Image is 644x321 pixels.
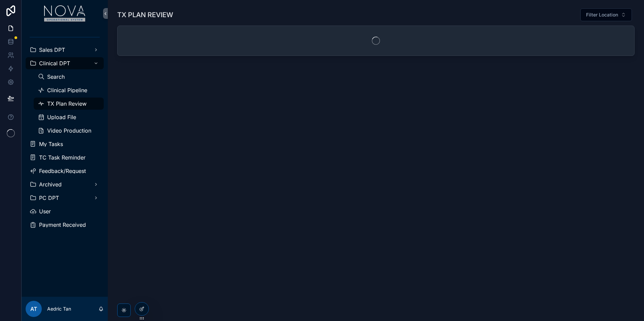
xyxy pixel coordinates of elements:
span: Clinical Pipeline [47,87,87,93]
span: Payment Received [39,222,86,227]
span: PC DPT [39,195,59,201]
a: Upload File [34,111,104,123]
span: Upload File [47,114,76,120]
span: Sales DPT [39,47,65,52]
a: User [26,205,104,217]
a: TX Plan Review [34,98,104,110]
span: User [39,209,51,214]
a: Sales DPT [26,44,104,56]
a: Clinical Pipeline [34,84,104,96]
span: Clinical DPT [39,61,70,66]
a: TC Task Reminder [26,151,104,164]
button: Select Button [580,8,632,21]
span: TX Plan Review [47,101,87,106]
span: Video Production [47,128,91,133]
span: Archived [39,182,62,187]
a: Archived [26,178,104,190]
span: AT [30,305,37,313]
a: Payment Received [26,219,104,231]
a: PC DPT [26,192,104,204]
p: Aedric Tan [47,306,71,312]
span: My Tasks [39,141,63,147]
span: TC Task Reminder [39,155,86,160]
h1: TX PLAN REVIEW [117,10,173,20]
a: Video Production [34,124,104,137]
span: Search [47,74,65,79]
a: My Tasks [26,138,104,150]
span: Feedback/Request [39,168,86,174]
span: Filter Location [586,11,618,18]
a: Search [34,71,104,83]
img: App logo [44,5,86,22]
a: Feedback/Request [26,165,104,177]
a: Clinical DPT [26,57,104,69]
div: scrollable content [22,27,108,240]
